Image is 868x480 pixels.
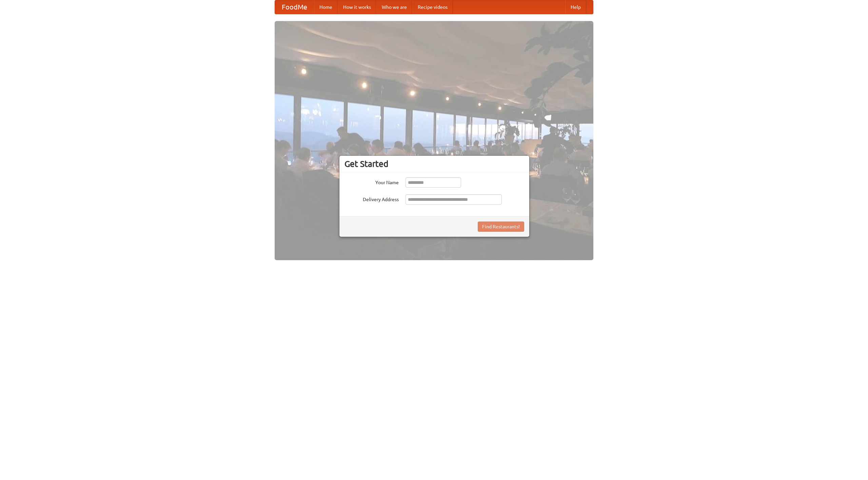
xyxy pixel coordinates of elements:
a: Who we are [376,0,412,14]
h3: Get Started [344,159,524,169]
button: Find Restaurants! [478,222,524,232]
a: FoodMe [275,0,314,14]
a: Help [565,0,586,14]
a: Home [314,0,338,14]
label: Delivery Address [344,194,399,203]
a: Recipe videos [412,0,453,14]
a: How it works [338,0,376,14]
label: Your Name [344,177,399,186]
